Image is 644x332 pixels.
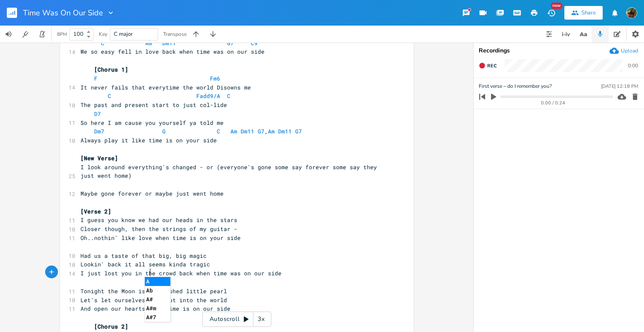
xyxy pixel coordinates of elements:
div: 0:00 [628,63,638,68]
span: Dm11 [278,127,292,135]
span: Time Was On Our Side [23,9,103,17]
span: Rec [487,63,497,69]
span: C [227,92,230,100]
div: New [551,3,562,9]
span: G [162,127,166,135]
button: Upload [609,46,638,55]
span: It never fails that everytime the world Disowns me [80,84,251,91]
li: Ab [145,286,170,295]
span: , [80,127,302,135]
li: A# [145,295,170,304]
span: Had us a taste of that big, big magic [80,252,207,260]
span: Am [145,39,152,47]
div: Share [581,9,596,17]
li: A#m [145,304,170,313]
span: G7 [295,127,302,135]
span: Oh..nothin' like love when time is on your side [80,234,241,242]
button: Share [564,6,603,20]
span: F [94,75,98,82]
span: I guess you know we had our heads in the stars [80,216,237,224]
span: [Chorus 1] [94,66,128,73]
li: A [145,277,170,286]
div: Transpose [163,32,187,37]
div: Autoscroll [202,312,271,327]
span: Dm11 [162,39,176,47]
span: So here I am cause you yourself ya told me [80,119,224,127]
button: New [543,5,560,20]
span: C [108,92,111,100]
div: BPM [57,32,67,37]
button: Rec [475,59,500,72]
div: Upload [621,47,638,54]
div: 0:00 / 0:24 [494,101,613,105]
span: And open our hearts like time is on our side [80,305,230,312]
span: Am [230,127,237,135]
span: Always play it like time is on your side [80,136,217,144]
span: [New Verse] [80,154,118,162]
span: C [217,127,220,135]
span: C major [114,30,133,38]
span: G7 [258,127,264,135]
span: Fm6 [210,75,220,82]
span: Am [268,127,275,135]
span: Fadd9/A [196,92,220,100]
li: A#7 [145,313,170,322]
span: [Chorus 2] [94,323,128,330]
span: [Verse 2] [80,208,111,215]
span: Let's let ourselves go - out into the world [80,296,227,304]
span: Tonight the Moon is a polished little pearl [80,287,227,295]
span: First verse – do I remember you? [479,82,552,90]
span: The past and present start to just col-lide [80,101,227,109]
span: Dm11 [241,127,254,135]
div: Key [99,32,107,37]
span: We so easy fell in love back when time was on our side [80,48,264,55]
span: D7 [94,110,101,118]
span: Maybe gone forever or maybe just went home [80,190,224,197]
span: I just lost you in the crowd back when time was on our side [80,269,282,277]
span: I look around everything's changed - or (everyone's gone some say forever some say they just went... [80,163,380,180]
div: 3x [253,312,269,327]
div: Recordings [479,48,639,54]
span: C [101,39,104,47]
div: [DATE] 12:18 PM [601,84,638,89]
span: C9 [251,39,258,47]
span: Closer though, then the strings of my guitar - [80,225,237,233]
span: Dm7 [94,127,104,135]
span: Lookin' back it all seems kinda tragic [80,260,210,268]
span: G7 [227,39,234,47]
img: Susan Rowe [626,7,637,18]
